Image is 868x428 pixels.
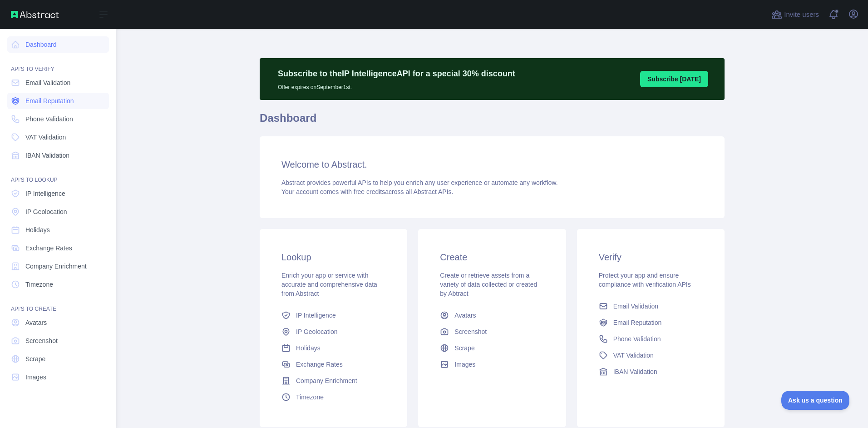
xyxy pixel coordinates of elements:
[11,11,59,18] img: Abstract API
[7,204,109,220] a: IP Geolocation
[25,78,70,87] span: Email Validation
[7,294,109,313] div: API'S TO CREATE
[25,262,87,271] span: Company Enrichment
[7,129,109,145] a: VAT Validation
[25,114,73,124] span: Phone Validation
[278,323,389,340] a: IP Geolocation
[7,351,109,367] a: Scrape
[281,188,453,195] span: Your account comes with across all Abstract APIs.
[278,80,515,91] p: Offer expires on September 1st.
[296,327,338,336] span: IP Geolocation
[296,343,321,353] span: Holidays
[440,272,537,297] span: Create or retrieve assets from a variety of data collected or created by Abtract
[296,311,336,320] span: IP Intelligence
[278,67,515,80] p: Subscribe to the IP Intelligence API for a special 30 % discount
[281,158,703,171] h3: Welcome to Abstract.
[613,367,657,376] span: IBAN Validation
[454,343,474,353] span: Scrape
[25,354,45,363] span: Scrape
[25,225,50,234] span: Holidays
[296,376,357,385] span: Company Enrichment
[281,272,377,297] span: Enrich your app or service with accurate and comprehensive data from Abstract
[25,96,74,105] span: Email Reputation
[595,314,706,331] a: Email Reputation
[7,75,109,91] a: Email Validation
[440,251,544,264] h3: Create
[296,360,343,369] span: Exchange Rates
[278,356,389,373] a: Exchange Rates
[436,323,547,340] a: Screenshot
[436,356,547,373] a: Images
[7,333,109,349] a: Screenshot
[7,258,109,274] a: Company Enrichment
[7,147,109,164] a: IBAN Validation
[278,307,389,323] a: IP Intelligence
[25,244,72,253] span: Exchange Rates
[436,340,547,356] a: Scrape
[25,373,46,382] span: Images
[595,347,706,363] a: VAT Validation
[278,373,389,389] a: Company Enrichment
[599,251,703,264] h3: Verify
[595,298,706,314] a: Email Validation
[281,179,558,186] span: Abstract provides powerful APIs to help you enrich any user experience or automate any workflow.
[613,302,658,311] span: Email Validation
[278,340,389,356] a: Holidays
[7,111,109,127] a: Phone Validation
[784,10,819,20] span: Invite users
[281,251,385,264] h3: Lookup
[25,151,69,160] span: IBAN Validation
[613,351,654,360] span: VAT Validation
[599,272,691,288] span: Protect your app and ensure compliance with verification APIs
[7,314,109,331] a: Avatars
[260,111,725,133] h1: Dashboard
[454,311,476,320] span: Avatars
[640,71,708,87] button: Subscribe [DATE]
[613,334,661,343] span: Phone Validation
[25,189,65,198] span: IP Intelligence
[25,318,47,327] span: Avatars
[7,240,109,256] a: Exchange Rates
[25,133,66,142] span: VAT Validation
[454,360,475,369] span: Images
[354,188,385,195] span: free credits
[7,185,109,202] a: IP Intelligence
[7,93,109,109] a: Email Reputation
[7,222,109,238] a: Holidays
[296,393,324,402] span: Timezone
[7,369,109,385] a: Images
[278,389,389,405] a: Timezone
[769,7,821,22] button: Invite users
[595,331,706,347] a: Phone Validation
[25,280,53,289] span: Timezone
[436,307,547,323] a: Avatars
[454,327,487,336] span: Screenshot
[25,336,58,345] span: Screenshot
[7,36,109,53] a: Dashboard
[7,165,109,184] div: API'S TO LOOKUP
[7,276,109,293] a: Timezone
[595,363,706,380] a: IBAN Validation
[7,55,109,73] div: API'S TO VERIFY
[781,391,850,410] iframe: Toggle Customer Support
[25,207,67,216] span: IP Geolocation
[613,318,662,327] span: Email Reputation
